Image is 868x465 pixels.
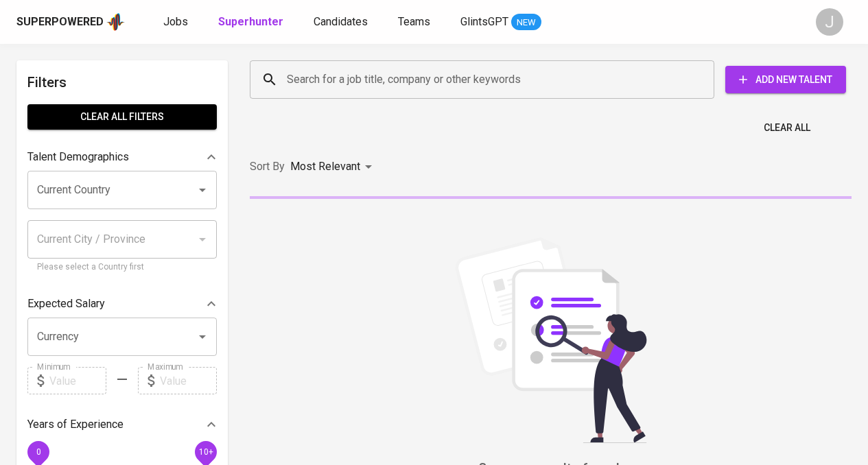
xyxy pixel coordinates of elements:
span: GlintsGPT [460,15,508,28]
span: Clear All filters [38,108,206,126]
button: Clear All filters [27,104,217,130]
p: Please select a Country first [37,261,207,274]
span: 0 [36,447,40,457]
h6: Filters [27,71,217,93]
span: Candidates [314,15,368,28]
div: Superpowered [16,14,104,30]
div: Talent Demographics [27,143,217,171]
input: Value [160,367,217,394]
img: app logo [106,12,125,32]
p: Talent Demographics [27,149,129,165]
span: Teams [398,15,430,28]
span: Clear All [764,119,810,136]
p: Expected Salary [27,296,105,312]
div: Most Relevant [290,154,377,180]
img: file_searching.svg [448,237,654,443]
b: Superhunter [218,15,283,28]
div: J [816,8,843,36]
p: Sort By [250,158,285,175]
span: Add New Talent [736,71,835,88]
a: Teams [398,14,433,31]
p: Most Relevant [290,158,360,175]
a: Candidates [314,14,371,31]
button: Add New Talent [725,66,846,93]
input: Value [49,367,106,394]
button: Open [193,327,212,346]
a: Superhunter [218,14,286,31]
span: Jobs [163,15,188,28]
div: Years of Experience [27,411,217,438]
button: Clear All [758,115,816,141]
span: NEW [511,16,541,29]
span: 10+ [198,447,213,457]
a: Superpoweredapp logo [16,12,125,32]
a: Jobs [163,14,191,31]
p: Years of Experience [27,416,124,433]
a: GlintsGPT NEW [460,14,541,31]
button: Open [193,180,212,200]
div: Expected Salary [27,290,217,318]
